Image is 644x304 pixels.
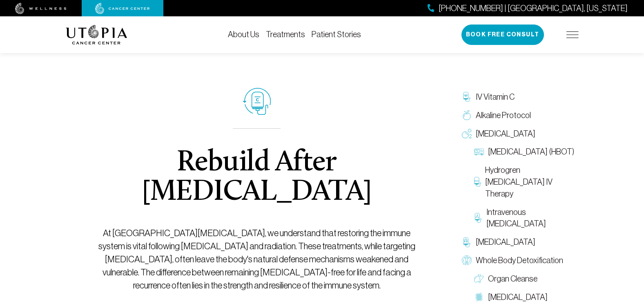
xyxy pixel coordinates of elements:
img: Whole Body Detoxification [462,255,472,265]
img: wellness [15,3,67,14]
a: Organ Cleanse [470,270,579,288]
img: IV Vitamin C [462,92,472,102]
h1: Rebuild After [MEDICAL_DATA] [94,148,419,207]
a: [MEDICAL_DATA] [458,125,579,143]
img: icon-hamburger [566,31,579,38]
img: Organ Cleanse [474,274,484,284]
a: [MEDICAL_DATA] [458,233,579,251]
a: About Us [228,30,259,39]
a: IV Vitamin C [458,88,579,106]
span: Hydrogren [MEDICAL_DATA] IV Therapy [485,164,575,199]
img: logo [66,25,127,45]
a: Treatments [266,30,305,39]
a: Patient Stories [312,30,361,39]
a: Whole Body Detoxification [458,251,579,270]
span: Intravenous [MEDICAL_DATA] [486,206,574,230]
a: [PHONE_NUMBER] | [GEOGRAPHIC_DATA], [US_STATE] [428,2,628,14]
span: IV Vitamin C [476,91,515,103]
img: Hyperbaric Oxygen Therapy (HBOT) [474,147,484,157]
span: Whole Body Detoxification [476,255,563,266]
img: Hydrogren Peroxide IV Therapy [474,177,481,187]
a: Intravenous [MEDICAL_DATA] [470,203,579,233]
button: Book Free Consult [461,25,544,45]
a: Alkaline Protocol [458,106,579,125]
a: Hydrogren [MEDICAL_DATA] IV Therapy [470,161,579,203]
p: At [GEOGRAPHIC_DATA][MEDICAL_DATA], we understand that restoring the immune system is vital follo... [94,227,419,292]
img: Alkaline Protocol [462,110,472,120]
span: [MEDICAL_DATA] [476,236,535,248]
span: [MEDICAL_DATA] (HBOT) [488,146,574,158]
span: Organ Cleanse [488,273,537,285]
a: [MEDICAL_DATA] (HBOT) [470,143,579,161]
span: [PHONE_NUMBER] | [GEOGRAPHIC_DATA], [US_STATE] [439,2,628,14]
img: icon [243,88,271,115]
span: [MEDICAL_DATA] [488,291,548,303]
img: Chelation Therapy [462,237,472,247]
img: Colon Therapy [474,292,484,302]
img: Oxygen Therapy [462,129,472,139]
span: Alkaline Protocol [476,110,531,121]
span: [MEDICAL_DATA] [476,128,535,140]
img: Intravenous Ozone Therapy [474,213,483,223]
img: cancer center [95,3,150,14]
